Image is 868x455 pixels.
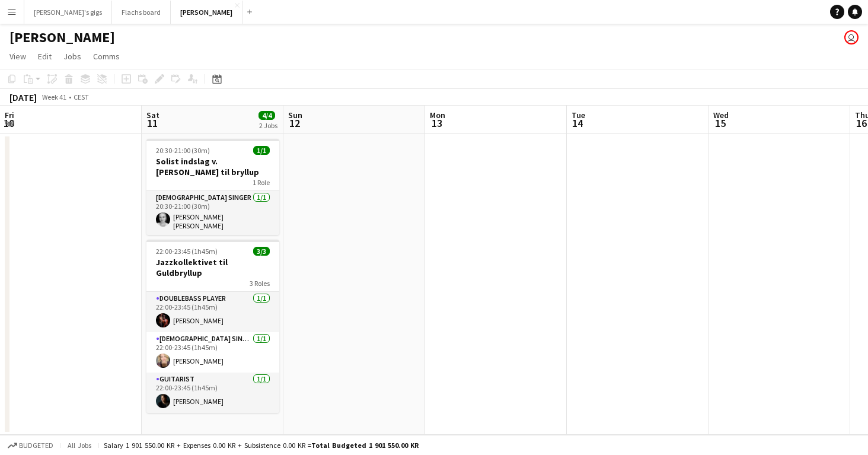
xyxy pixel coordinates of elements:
span: Edit [38,51,52,62]
app-card-role: Doublebass Player1/122:00-23:45 (1h45m)[PERSON_NAME] [146,292,279,332]
span: Mon [430,110,445,120]
span: 3/3 [253,247,270,256]
span: 15 [711,116,729,130]
button: [PERSON_NAME]'s gigs [24,1,112,24]
span: 1/1 [253,146,270,155]
span: Wed [713,110,729,120]
app-card-role: [DEMOGRAPHIC_DATA] Singer1/120:30-21:00 (30m)[PERSON_NAME] [PERSON_NAME] [146,191,279,235]
app-card-role: Guitarist1/122:00-23:45 (1h45m)[PERSON_NAME] [146,373,279,413]
h3: Solist indslag v. [PERSON_NAME] til bryllup [146,156,279,177]
span: View [9,51,26,62]
span: 1 Role [253,178,270,187]
a: Comms [88,49,125,64]
button: Flachs board [112,1,171,24]
span: Budgeted [19,441,53,450]
div: 2 Jobs [259,121,277,130]
app-card-role: [DEMOGRAPHIC_DATA] Singer1/122:00-23:45 (1h45m)[PERSON_NAME] [146,332,279,373]
a: View [5,49,31,64]
a: Edit [33,49,56,64]
div: [DATE] [9,91,37,103]
span: All jobs [65,441,94,450]
span: 10 [3,116,14,130]
app-user-avatar: Asger Søgaard Hajslund [844,30,859,44]
span: 22:00-23:45 (1h45m) [156,247,218,256]
span: Fri [5,110,14,120]
span: Comms [93,51,120,62]
a: Jobs [59,49,86,64]
span: 4/4 [259,111,275,120]
span: 14 [570,116,585,130]
h1: [PERSON_NAME] [9,28,115,46]
button: Budgeted [6,439,55,452]
span: 20:30-21:00 (30m) [156,146,210,155]
app-job-card: 20:30-21:00 (30m)1/1Solist indslag v. [PERSON_NAME] til bryllup1 Role[DEMOGRAPHIC_DATA] Singer1/1... [146,139,279,235]
app-job-card: 22:00-23:45 (1h45m)3/3Jazzkollektivet til Guldbryllup3 RolesDoublebass Player1/122:00-23:45 (1h45... [146,240,279,413]
span: 13 [428,116,445,130]
span: Week 41 [39,93,69,101]
span: Tue [572,110,585,120]
span: 12 [286,116,302,130]
span: 3 Roles [250,279,270,288]
span: Total Budgeted 1 901 550.00 KR [311,441,419,450]
span: Sat [146,110,159,120]
div: Salary 1 901 550.00 KR + Expenses 0.00 KR + Subsistence 0.00 KR = [104,441,419,450]
div: CEST [74,93,89,101]
span: 11 [145,116,159,130]
h3: Jazzkollektivet til Guldbryllup [146,257,279,278]
button: [PERSON_NAME] [171,1,242,24]
span: Sun [288,110,302,120]
span: Jobs [63,51,81,62]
